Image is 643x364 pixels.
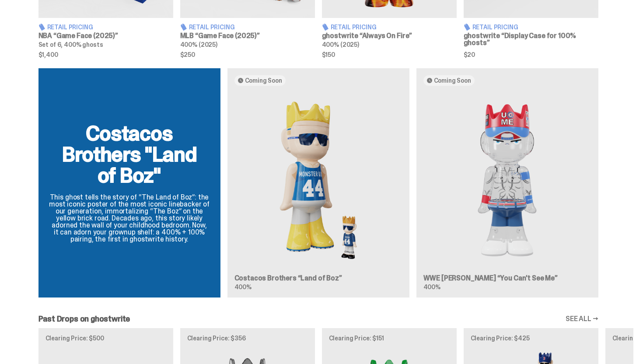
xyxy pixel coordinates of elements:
h3: MLB “Game Face (2025)” [180,32,315,39]
span: 400% (2025) [180,41,217,49]
h3: WWE [PERSON_NAME] “You Can't See Me” [423,275,591,282]
span: 400% (2025) [322,41,359,49]
span: 400% [234,283,252,291]
img: Land of Boz [234,93,402,268]
span: Coming Soon [245,77,282,84]
span: Retail Pricing [189,24,235,30]
span: Set of 6, 400% ghosts [38,41,103,49]
p: Clearing Price: $356 [187,335,308,341]
span: 400% [423,283,440,291]
a: SEE ALL → [566,315,598,322]
h3: NBA “Game Face (2025)” [38,32,173,39]
span: $150 [322,52,457,58]
h3: ghostwrite “Always On Fire” [322,32,457,39]
p: Clearing Price: $500 [45,335,166,341]
p: This ghost tells the story of “The Land of Boz”: the most iconic poster of the most iconic lineba... [49,194,210,243]
h3: ghostwrite “Display Case for 100% ghosts” [464,32,598,46]
span: Retail Pricing [331,24,377,30]
span: Coming Soon [434,77,471,84]
p: Clearing Price: $425 [471,335,591,341]
p: Clearing Price: $151 [329,335,450,341]
span: $250 [180,52,315,58]
span: Retail Pricing [472,24,518,30]
h2: Costacos Brothers "Land of Boz" [49,123,210,186]
h3: Costacos Brothers “Land of Boz” [234,275,402,282]
img: You Can't See Me [423,93,591,268]
span: Retail Pricing [47,24,93,30]
span: $20 [464,52,598,58]
h2: Past Drops on ghostwrite [38,315,130,323]
span: $1,400 [38,52,173,58]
